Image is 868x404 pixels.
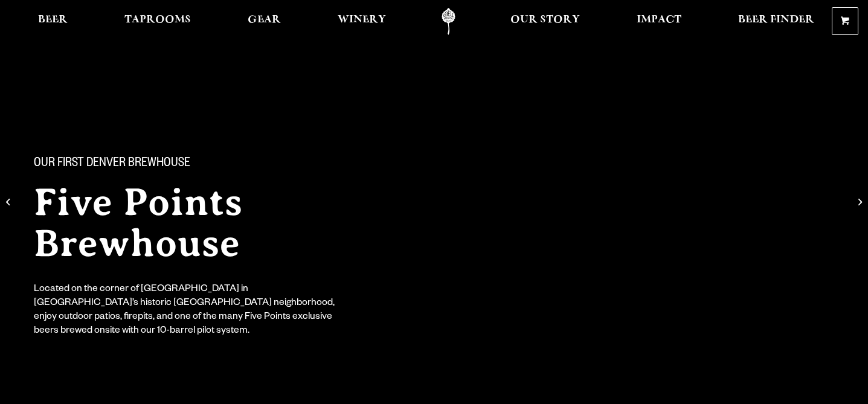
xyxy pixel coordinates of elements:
a: Taprooms [117,8,199,35]
a: Beer Finder [730,8,822,35]
span: Beer Finder [738,15,814,25]
a: Odell Home [426,8,471,35]
a: Beer [30,8,76,35]
span: Taprooms [124,15,191,25]
div: Located on the corner of [GEOGRAPHIC_DATA] in [GEOGRAPHIC_DATA]’s historic [GEOGRAPHIC_DATA] neig... [34,283,343,339]
a: Gear [240,8,289,35]
span: Winery [338,15,386,25]
span: Impact [637,15,681,25]
a: Our Story [503,8,588,35]
span: Beer [38,15,68,25]
span: Our First Denver Brewhouse [34,156,190,172]
a: Impact [629,8,689,35]
a: Winery [330,8,394,35]
span: Gear [248,15,281,25]
h2: Five Points Brewhouse [34,182,411,264]
span: Our Story [510,15,580,25]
